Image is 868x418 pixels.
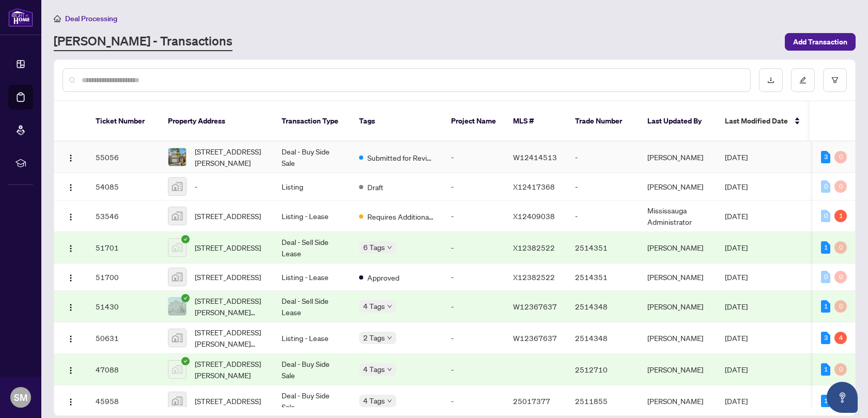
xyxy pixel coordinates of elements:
[567,173,639,200] td: -
[351,101,443,142] th: Tags
[363,241,385,253] span: 6 Tags
[387,245,392,250] span: down
[363,395,385,407] span: 4 Tags
[443,101,505,142] th: Project Name
[443,385,505,417] td: -
[168,239,186,256] img: thumbnail-img
[273,291,351,322] td: Deal - Sell Side Lease
[387,335,392,340] span: down
[87,232,160,264] td: 51701
[785,33,856,51] button: Add Transaction
[67,274,75,282] img: Logo
[87,385,160,417] td: 45958
[821,332,830,344] div: 3
[513,152,557,162] span: W12414513
[387,304,392,309] span: down
[505,101,567,142] th: MLS #
[834,300,847,313] div: 0
[725,272,748,282] span: [DATE]
[725,365,748,374] span: [DATE]
[195,242,261,253] span: [STREET_ADDRESS]
[273,142,351,173] td: Deal - Buy Side Sale
[513,211,555,221] span: X12409038
[87,354,160,385] td: 47088
[639,232,717,264] td: [PERSON_NAME]
[443,291,505,322] td: -
[513,272,555,282] span: X12382522
[791,68,815,92] button: edit
[168,361,186,378] img: thumbnail-img
[363,332,385,344] span: 2 Tags
[87,200,160,232] td: 53546
[834,332,847,344] div: 4
[821,271,830,283] div: 0
[834,210,847,222] div: 1
[168,329,186,347] img: thumbnail-img
[363,363,385,375] span: 4 Tags
[639,354,717,385] td: [PERSON_NAME]
[567,291,639,322] td: 2514348
[195,327,265,349] span: [STREET_ADDRESS][PERSON_NAME][PERSON_NAME]
[443,142,505,173] td: -
[827,382,858,413] button: Open asap
[767,76,774,84] span: download
[8,8,33,27] img: logo
[567,142,639,173] td: -
[160,101,273,142] th: Property Address
[87,322,160,354] td: 50631
[273,354,351,385] td: Deal - Buy Side Sale
[273,264,351,291] td: Listing - Lease
[567,322,639,354] td: 2514348
[63,393,79,409] button: Logo
[725,302,748,311] span: [DATE]
[273,200,351,232] td: Listing - Lease
[168,298,186,315] img: thumbnail-img
[834,363,847,376] div: 0
[195,210,261,222] span: [STREET_ADDRESS]
[639,142,717,173] td: [PERSON_NAME]
[168,392,186,410] img: thumbnail-img
[168,207,186,225] img: thumbnail-img
[639,200,717,232] td: Mississauga Administrator
[63,239,79,256] button: Logo
[67,366,75,375] img: Logo
[639,291,717,322] td: [PERSON_NAME]
[87,101,160,142] th: Ticket Number
[273,173,351,200] td: Listing
[821,151,830,163] div: 3
[367,181,383,193] span: Draft
[387,398,392,404] span: down
[834,271,847,283] div: 0
[831,76,839,84] span: filter
[567,200,639,232] td: -
[799,76,807,84] span: edit
[639,173,717,200] td: [PERSON_NAME]
[67,335,75,343] img: Logo
[567,264,639,291] td: 2514351
[67,154,75,162] img: Logo
[63,269,79,285] button: Logo
[63,330,79,346] button: Logo
[367,272,399,283] span: Approved
[65,14,117,23] span: Deal Processing
[67,398,75,406] img: Logo
[63,298,79,315] button: Logo
[63,178,79,195] button: Logo
[168,178,186,195] img: thumbnail-img
[821,395,830,407] div: 1
[443,322,505,354] td: -
[63,361,79,378] button: Logo
[834,241,847,254] div: 0
[63,149,79,165] button: Logo
[717,101,810,142] th: Last Modified Date
[725,182,748,191] span: [DATE]
[567,101,639,142] th: Trade Number
[834,151,847,163] div: 0
[87,142,160,173] td: 55056
[513,333,557,343] span: W12367637
[54,15,61,22] span: home
[821,363,830,376] div: 1
[821,300,830,313] div: 1
[567,232,639,264] td: 2514351
[14,390,27,405] span: SM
